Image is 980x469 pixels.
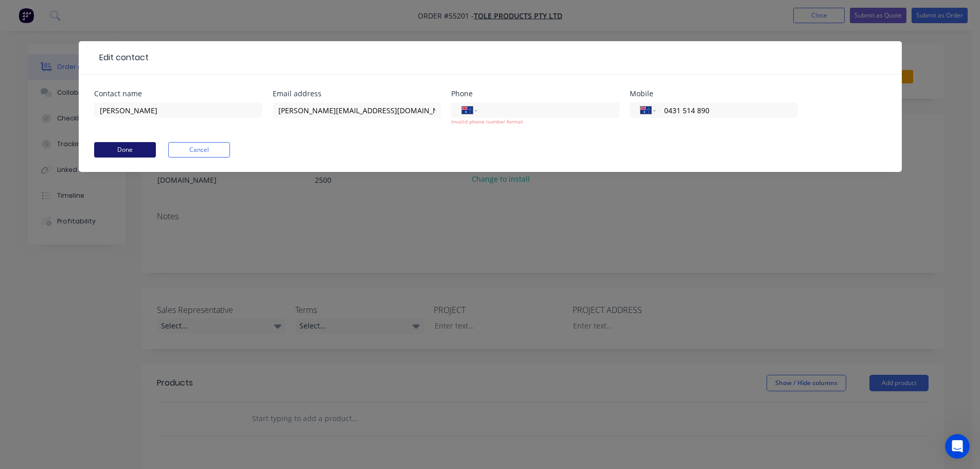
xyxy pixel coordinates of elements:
[945,434,970,459] iframe: Intercom live chat
[451,90,619,97] div: Phone
[451,118,619,126] div: Invalid phone number format
[94,90,262,97] div: Contact name
[94,142,156,158] button: Done
[273,90,441,97] div: Email address
[94,51,149,64] div: Edit contact
[630,90,798,97] div: Mobile
[168,142,230,158] button: Cancel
